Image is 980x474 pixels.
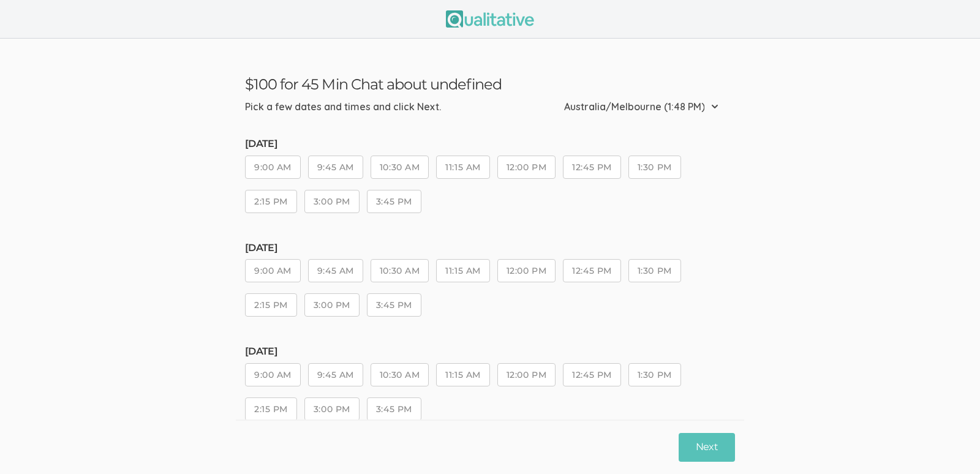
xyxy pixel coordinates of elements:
button: 3:00 PM [304,397,360,421]
div: Pick a few dates and times and click Next. [245,100,441,114]
button: Next [679,433,735,462]
h3: $100 for 45 Min Chat about undefined [245,75,735,93]
button: 12:45 PM [563,363,620,386]
button: 2:15 PM [245,293,297,317]
button: 12:00 PM [497,363,556,386]
button: 11:15 AM [436,363,489,386]
button: 1:30 PM [628,156,681,179]
button: 2:15 PM [245,190,297,213]
button: 9:45 AM [308,259,363,282]
button: 12:00 PM [497,259,556,282]
button: 3:45 PM [367,190,421,213]
button: 10:30 AM [371,259,429,282]
button: 12:45 PM [563,259,620,282]
button: 9:00 AM [245,259,301,282]
button: 9:00 AM [245,363,301,386]
button: 12:00 PM [497,156,556,179]
h5: [DATE] [245,243,735,254]
button: 10:30 AM [371,363,429,386]
img: Qualitative [446,10,534,28]
button: 1:30 PM [628,363,681,386]
button: 9:45 AM [308,156,363,179]
h5: [DATE] [245,138,735,149]
button: 9:45 AM [308,363,363,386]
button: 3:45 PM [367,293,421,317]
button: 12:45 PM [563,156,620,179]
button: 3:00 PM [304,190,360,213]
button: 2:15 PM [245,397,297,421]
h5: [DATE] [245,346,735,357]
button: 10:30 AM [371,156,429,179]
button: 3:00 PM [304,293,360,317]
button: 3:45 PM [367,397,421,421]
button: 11:15 AM [436,156,489,179]
button: 1:30 PM [628,259,681,282]
button: 11:15 AM [436,259,489,282]
button: 9:00 AM [245,156,301,179]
